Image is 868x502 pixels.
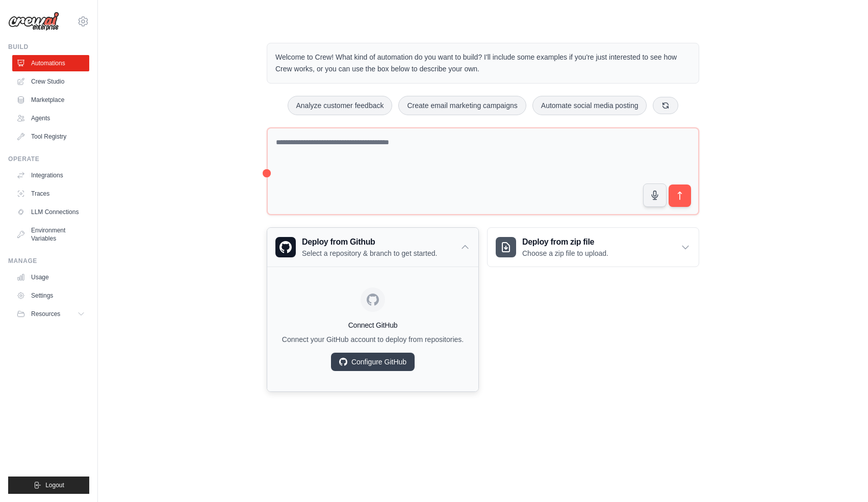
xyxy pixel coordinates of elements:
[275,334,470,345] p: Connect your GitHub account to deploy from repositories.
[12,204,89,220] a: LLM Connections
[12,222,89,247] a: Environment Variables
[12,128,89,145] a: Tool Registry
[288,96,393,115] button: Analyze customer feedback
[532,96,647,115] button: Automate social media posting
[331,353,415,371] a: Configure GitHub
[8,12,59,31] img: Logo
[31,310,60,318] span: Resources
[8,155,89,163] div: Operate
[12,73,89,90] a: Crew Studio
[12,186,89,202] a: Traces
[522,248,608,258] p: Choose a zip file to upload.
[12,287,89,304] a: Settings
[12,92,89,108] a: Marketplace
[8,257,89,265] div: Manage
[8,43,89,51] div: Build
[522,236,608,248] h3: Deploy from zip file
[12,269,89,285] a: Usage
[8,477,89,494] button: Logout
[302,236,437,248] h3: Deploy from Github
[302,248,437,258] p: Select a repository & branch to get started.
[12,110,89,126] a: Agents
[12,306,89,322] button: Resources
[275,51,691,75] p: Welcome to Crew! What kind of automation do you want to build? I'll include some examples if you'...
[12,167,89,183] a: Integrations
[398,96,526,115] button: Create email marketing campaigns
[275,320,470,330] h4: Connect GitHub
[12,55,89,71] a: Automations
[45,481,64,489] span: Logout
